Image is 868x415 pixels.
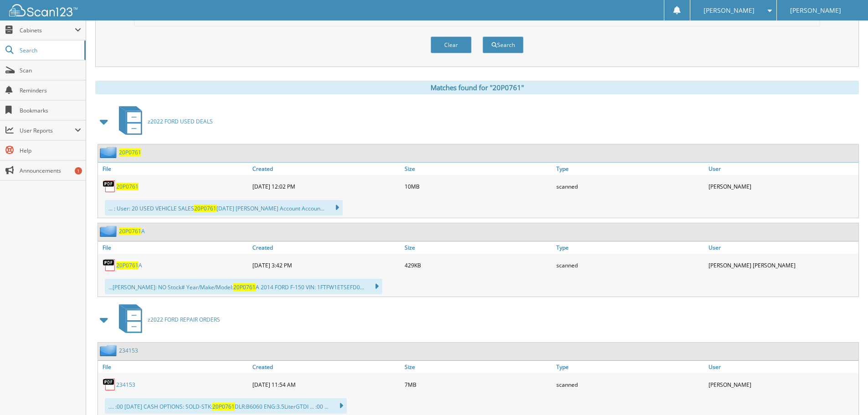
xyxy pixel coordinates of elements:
span: Cabinets [20,26,75,34]
img: folder2.png [100,147,119,158]
div: ... : User: 20 USED VEHICLE SALES [DATE] [PERSON_NAME] Account Accoun... [105,200,343,215]
div: ...[PERSON_NAME]: NO Stock# Year/Make/Model: A 2014 FORD F-150 VIN: 1FTFW1ETSEFD0... [105,279,382,294]
span: z2022 FORD REPAIR ORDERS [148,316,220,323]
a: 20P0761 [119,149,141,156]
div: [PERSON_NAME] [706,177,858,195]
a: Created [250,241,402,254]
div: 7MB [402,375,555,394]
span: 20P0761 [212,403,235,410]
a: z2022 FORD USED DEALS [113,103,213,139]
a: 20P0761A [119,227,145,235]
a: 20P0761 [116,183,139,190]
div: 429KB [402,256,555,274]
img: PDF.png [103,179,116,193]
div: 10MB [402,177,555,195]
span: [PERSON_NAME] [704,8,755,13]
img: folder2.png [100,345,119,356]
a: User [706,241,858,254]
span: z2022 FORD USED DEALS [148,118,213,125]
div: Matches found for "20P0761" [95,81,859,94]
span: 20P0761 [233,283,256,291]
div: [DATE] 12:02 PM [250,177,402,195]
div: [PERSON_NAME] [706,375,858,394]
span: Reminders [20,87,81,94]
a: User [706,163,858,175]
img: PDF.png [103,378,116,391]
button: Search [483,36,524,53]
span: User Reports [20,127,75,134]
iframe: Chat Widget [822,371,868,415]
div: [PERSON_NAME] [PERSON_NAME] [706,256,858,274]
a: Created [250,361,402,373]
a: Created [250,163,402,175]
span: 20P0761 [119,227,141,235]
div: [DATE] 11:54 AM [250,375,402,394]
div: .... :00 [DATE] CASH OPTIONS: SOLD-STK: DLR:B6060 ENG:3.5LiterGTDI ... :00 ... [105,398,347,414]
a: Size [402,163,555,175]
a: File [98,163,250,175]
div: scanned [554,375,706,394]
a: User [706,361,858,373]
a: Size [402,361,555,373]
img: PDF.png [103,258,116,272]
a: z2022 FORD REPAIR ORDERS [113,302,220,338]
span: 20P0761 [194,205,216,212]
span: Help [20,147,81,154]
a: 234153 [119,347,138,354]
span: Bookmarks [20,107,81,114]
a: File [98,361,250,373]
div: [DATE] 3:42 PM [250,256,402,274]
span: [PERSON_NAME] [790,8,841,13]
div: scanned [554,177,706,195]
a: Size [402,241,555,254]
img: scan123-logo-white.svg [9,4,77,16]
span: Search [20,46,80,54]
a: 20P0761A [116,261,142,269]
button: Clear [431,36,472,53]
a: Type [554,361,706,373]
div: scanned [554,256,706,274]
span: 20P0761 [116,261,139,269]
a: File [98,241,250,254]
div: 1 [75,167,82,174]
a: 234153 [116,381,135,389]
span: Scan [20,67,81,74]
img: folder2.png [100,225,119,237]
a: Type [554,241,706,254]
a: Type [554,163,706,175]
span: Announcements [20,167,81,174]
